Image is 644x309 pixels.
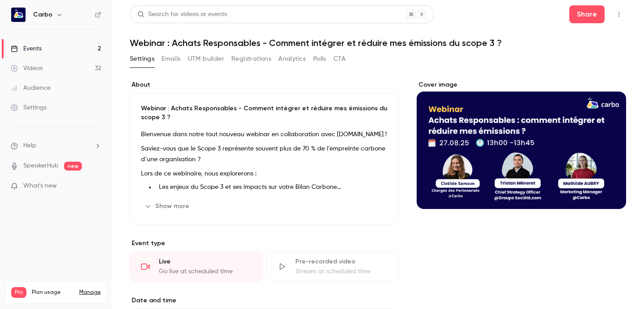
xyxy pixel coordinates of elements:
div: Stream at scheduled time [295,267,388,276]
div: Search for videos or events [137,10,227,19]
label: About [130,80,399,89]
button: Registrations [231,52,271,66]
div: Settings [11,103,47,112]
div: LiveGo live at scheduled time [130,251,263,282]
h6: Carbo [33,10,52,19]
section: Cover image [417,80,626,209]
span: Help [23,141,36,150]
button: CTA [333,52,345,66]
div: Go live at scheduled time [159,267,252,276]
p: Webinar : Achats Responsables - Comment intégrer et réduire mes émissions du scope 3 ? [141,104,388,122]
button: UTM builder [188,52,224,66]
button: Analytics [278,52,306,66]
img: Carbo [11,8,26,22]
div: Events [11,44,42,53]
p: Bienvenue dans notre tout nouveau webinar en collaboration avec [DOMAIN_NAME] ! [141,129,388,140]
p: Lors de ce webinaire, nous explorerons : [141,168,388,179]
label: Date and time [130,296,399,305]
a: SpeakerHub [23,161,59,171]
div: Live [159,257,252,266]
button: Show more [141,199,195,213]
p: Saviez-vous que le Scope 3 représente souvent plus de 70 % de l’empreinte carbone d’une organisat... [141,143,388,165]
label: Cover image [417,80,626,89]
p: Event type [130,239,399,248]
li: help-dropdown-opener [11,141,101,150]
div: Pre-recorded videoStream at scheduled time [266,251,399,282]
li: Les enjeux du Scope 3 et ses impacts sur votre Bilan Carbone [155,183,388,192]
button: Polls [313,52,326,66]
span: What's new [23,181,57,191]
div: Audience [11,84,51,92]
a: Manage [79,289,101,296]
button: Emails [162,52,180,66]
span: new [64,162,82,171]
div: Pre-recorded video [295,257,388,266]
div: Videos [11,64,43,73]
span: Pro [11,287,26,298]
iframe: Noticeable Trigger [90,182,101,190]
button: Settings [130,52,154,66]
h1: Webinar : Achats Responsables - Comment intégrer et réduire mes émissions du scope 3 ? [130,38,626,48]
button: Share [569,5,605,23]
span: Plan usage [32,289,74,296]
